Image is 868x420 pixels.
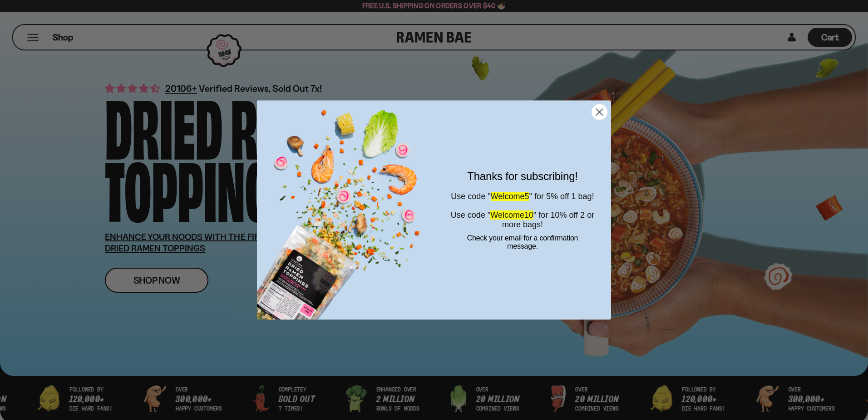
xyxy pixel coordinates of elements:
[467,170,578,182] span: Thanks for subscribing!
[451,210,594,229] span: Use code " " for 10% off 2 or more bags!
[257,100,434,320] img: 1bac8d1b-7fe6-4819-a495-e751b70da197.png
[451,192,594,201] span: Use code " " for 5% off 1 bag!
[467,234,578,250] span: Check your email for a confirmation message.
[491,192,529,201] span: Welcome5
[490,210,533,220] span: Welcome10
[592,104,607,120] button: Close dialog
